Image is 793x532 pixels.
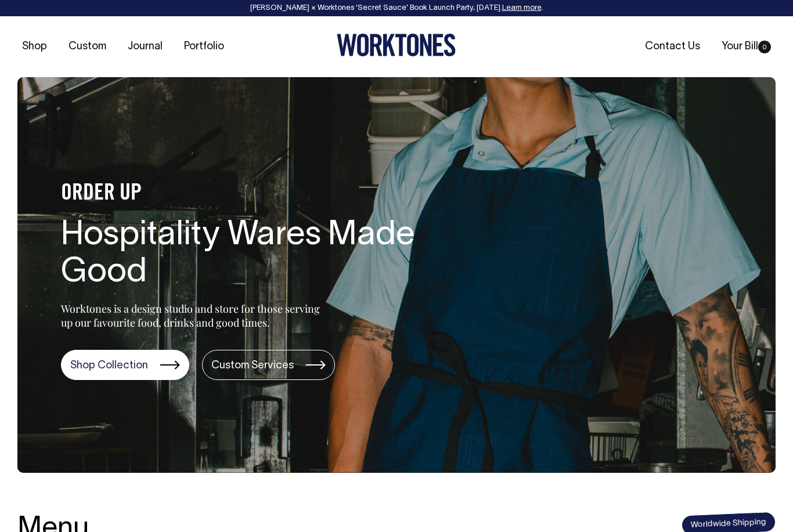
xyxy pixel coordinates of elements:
p: Worktones is a design studio and store for those serving up our favourite food, drinks and good t... [61,302,325,330]
a: Shop [17,37,52,56]
a: Shop Collection [61,350,189,380]
div: [PERSON_NAME] × Worktones ‘Secret Sauce’ Book Launch Party, [DATE]. . [12,4,781,12]
a: Learn more [502,5,542,12]
a: Portfolio [179,37,229,56]
h4: ORDER UP [61,182,432,206]
a: Contact Us [640,37,705,56]
a: Your Bill0 [717,37,776,56]
a: Journal [123,37,167,56]
a: Custom [64,37,111,56]
h1: Hospitality Wares Made Good [61,218,432,292]
a: Custom Services [202,350,335,380]
span: 0 [758,41,771,53]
